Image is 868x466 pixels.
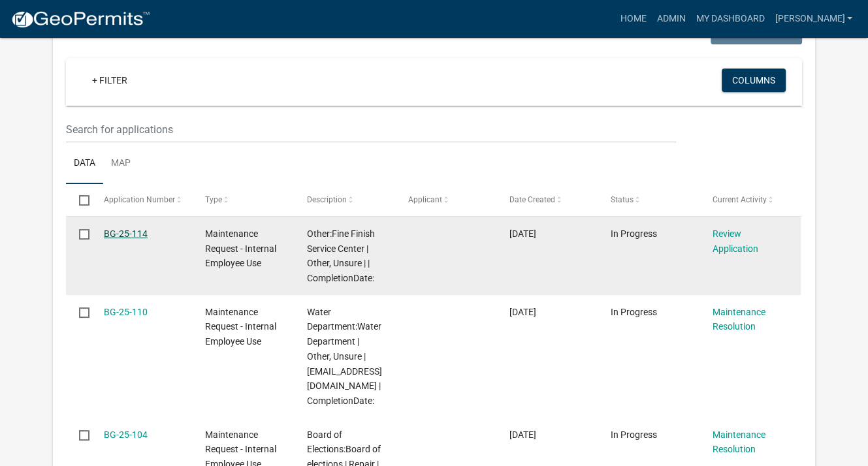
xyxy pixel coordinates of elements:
datatable-header-cell: Application Number [91,184,193,215]
datatable-header-cell: Applicant [396,184,497,215]
span: Other:Fine Finish Service Center | Other, Unsure | | CompletionDate: [306,228,374,283]
a: + Filter [82,69,138,92]
a: Review Application [712,228,758,254]
span: 09/12/2025 [509,429,536,440]
a: Maintenance Resolution [712,429,765,455]
span: 09/23/2025 [509,228,536,239]
a: Admin [651,7,690,31]
span: Applicant [408,195,442,204]
a: Map [103,143,138,185]
a: [PERSON_NAME] [769,7,858,31]
span: Current Activity [712,195,766,204]
datatable-header-cell: Status [598,184,699,215]
span: Date Created [509,195,555,204]
span: Type [205,195,222,204]
span: In Progress [611,228,657,239]
input: Search for applications [66,116,675,143]
a: BG-25-110 [104,307,148,317]
button: Columns [722,69,786,92]
a: Home [615,7,651,31]
datatable-header-cell: Type [193,184,294,215]
span: Status [611,195,634,204]
span: In Progress [611,307,657,317]
datatable-header-cell: Description [294,184,395,215]
span: Maintenance Request - Internal Employee Use [205,228,276,269]
a: Data [66,143,103,185]
a: My Dashboard [690,7,769,31]
a: BG-25-104 [104,429,148,440]
datatable-header-cell: Current Activity [699,184,801,215]
span: Description [306,195,346,204]
a: BG-25-114 [104,228,148,239]
span: Water Department:Water Department | Other, Unsure | nmcdaniel@madisonco.us | CompletionDate: [306,307,381,407]
span: Application Number [104,195,175,204]
span: In Progress [611,429,657,440]
datatable-header-cell: Select [66,184,91,215]
datatable-header-cell: Date Created [497,184,598,215]
span: Maintenance Request - Internal Employee Use [205,307,276,347]
span: 09/17/2025 [509,307,536,317]
a: Maintenance Resolution [712,307,765,332]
